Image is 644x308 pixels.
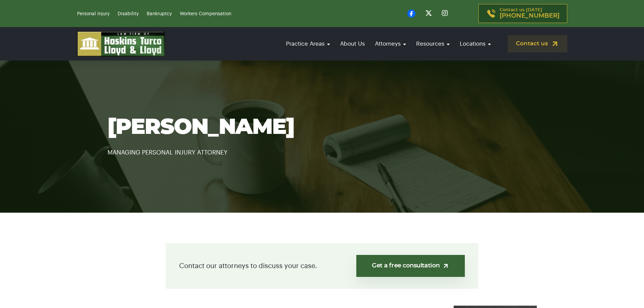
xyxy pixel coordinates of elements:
[456,34,494,53] a: Locations
[108,116,537,139] h1: [PERSON_NAME]
[356,255,465,277] a: Get a free consultation
[372,34,409,53] a: Attorneys
[500,8,559,19] p: Contact us [DATE]
[77,11,110,16] a: Personal Injury
[508,35,567,52] a: Contact us
[413,34,453,53] a: Resources
[77,31,165,56] img: logo
[478,4,567,23] a: Contact us [DATE][PHONE_NUMBER]
[147,11,172,16] a: Bankruptcy
[118,11,139,16] a: Disability
[108,139,537,158] p: MANAGING PERSONAL INJURY ATTORNEY
[337,34,368,53] a: About Us
[180,11,231,16] a: Workers Compensation
[166,243,478,289] div: Contact our attorneys to discuss your case.
[500,13,559,19] span: [PHONE_NUMBER]
[283,34,333,53] a: Practice Areas
[442,262,449,269] img: arrow-up-right-light.svg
